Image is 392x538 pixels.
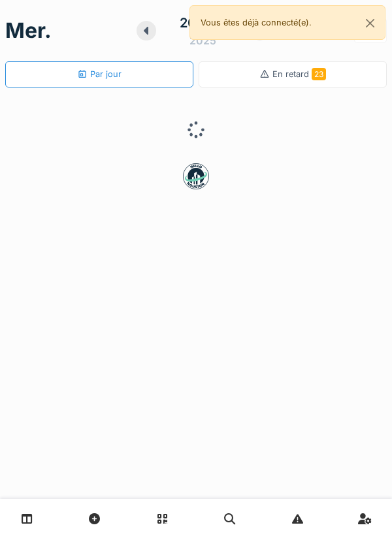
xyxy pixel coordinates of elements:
[77,68,122,80] div: Par jour
[189,5,385,40] div: Vous êtes déjà connecté(e).
[183,163,209,189] img: badge-BVDL4wpA.svg
[355,6,385,40] button: Close
[312,68,326,80] span: 23
[180,13,227,33] div: 20 août
[272,69,326,79] span: En retard
[189,33,216,48] div: 2025
[5,18,52,43] h1: mer.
